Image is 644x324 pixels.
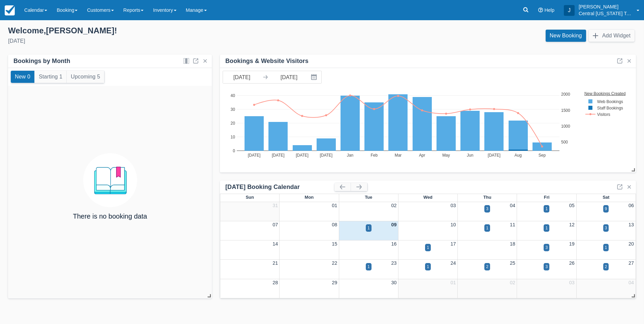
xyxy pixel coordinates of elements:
p: Central [US_STATE] Tours [579,10,633,17]
div: 1 [545,206,548,212]
a: 23 [391,260,396,266]
div: 1 [427,245,429,251]
a: 03 [451,203,456,208]
span: Fri [544,195,550,200]
p: [PERSON_NAME] [579,3,633,10]
i: Help [538,8,543,12]
button: Add Widget [589,30,635,42]
a: 10 [451,222,456,227]
div: 3 [545,245,548,251]
div: [DATE] [8,37,317,45]
a: 18 [510,241,515,247]
a: 06 [629,203,634,208]
div: 2 [486,264,488,270]
a: 04 [629,280,634,285]
span: Sun [246,195,254,200]
a: 04 [510,203,515,208]
div: 1 [486,225,488,231]
a: 24 [451,260,456,266]
a: New Booking [546,30,586,42]
a: 16 [391,241,396,247]
div: J [564,5,575,16]
span: Tue [365,195,372,200]
div: 9 [605,206,607,212]
a: 03 [569,280,575,285]
button: Upcoming 5 [67,71,104,83]
img: checkfront-main-nav-mini-logo.png [5,5,15,15]
a: 28 [272,280,278,285]
input: End Date [270,71,308,83]
span: Sat [603,195,609,200]
a: 25 [510,260,515,266]
span: Wed [423,195,432,200]
a: 09 [391,222,396,227]
a: 07 [272,222,278,227]
text: New Bookings Created [585,91,626,96]
div: 1 [545,225,548,231]
span: Help [544,7,554,13]
a: 05 [569,203,575,208]
span: Thu [483,195,491,200]
div: Bookings & Website Visitors [225,57,309,65]
div: [DATE] Booking Calendar [225,183,334,191]
div: 1 [367,225,370,231]
a: 02 [391,203,396,208]
a: 27 [629,260,634,266]
a: 01 [332,203,337,208]
a: 31 [272,203,278,208]
div: 3 [545,264,548,270]
span: Mon [305,195,314,200]
a: 21 [272,260,278,266]
a: 14 [272,241,278,247]
a: 11 [510,222,515,227]
a: 08 [332,222,337,227]
a: 13 [629,222,634,227]
a: 29 [332,280,337,285]
a: 01 [451,280,456,285]
div: Bookings by Month [13,57,70,65]
div: 3 [486,206,488,212]
div: 3 [605,225,607,231]
div: 2 [605,264,607,270]
div: 1 [367,264,370,270]
a: 19 [569,241,575,247]
div: 1 [427,264,429,270]
a: 17 [451,241,456,247]
h4: There is no booking data [73,213,147,220]
a: 30 [391,280,396,285]
div: 1 [605,245,607,251]
a: 02 [510,280,515,285]
img: booking.png [83,153,137,207]
a: 20 [629,241,634,247]
a: 22 [332,260,337,266]
button: Starting 1 [35,71,66,83]
a: 26 [569,260,575,266]
div: Welcome , [PERSON_NAME] ! [8,26,317,36]
input: Start Date [223,71,261,83]
a: 15 [332,241,337,247]
button: Interact with the calendar and add the check-in date for your trip. [308,71,321,83]
button: New 0 [11,71,34,83]
a: 12 [569,222,575,227]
